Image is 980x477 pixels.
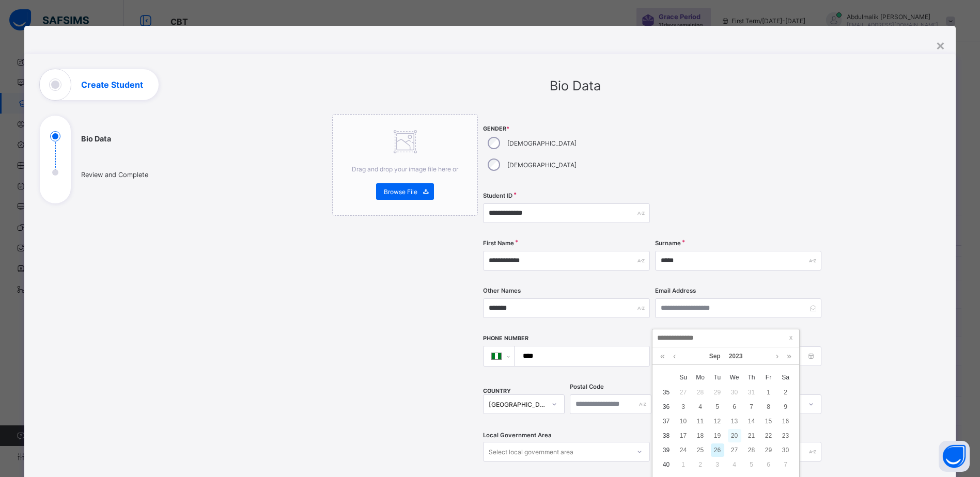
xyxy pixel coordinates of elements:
td: September 16, 2023 [777,414,794,428]
span: Tu [709,373,726,382]
div: 18 [694,429,707,442]
div: 4 [694,400,707,414]
th: Sun [675,370,692,385]
th: Sat [777,370,794,385]
td: September 29, 2023 [760,443,777,457]
td: September 20, 2023 [726,428,743,443]
td: October 1, 2023 [675,457,692,472]
div: 3 [677,400,690,414]
div: 1 [677,458,690,471]
td: September 25, 2023 [692,443,709,457]
div: 30 [728,386,741,399]
div: 14 [745,415,758,428]
a: Next month (PageDown) [773,347,781,365]
th: Mon [692,370,709,385]
div: Select local government area [489,442,573,462]
label: [DEMOGRAPHIC_DATA] [507,139,577,147]
div: 4 [728,458,741,471]
th: Tue [709,370,726,385]
div: Drag and drop your image file here orBrowse File [332,114,478,216]
span: Th [743,373,760,382]
td: September 22, 2023 [760,428,777,443]
div: 23 [779,429,792,442]
td: September 30, 2023 [777,443,794,457]
td: September 13, 2023 [726,414,743,428]
td: August 29, 2023 [709,385,726,400]
div: 3 [711,458,724,471]
div: 6 [762,458,775,471]
div: 10 [677,415,690,428]
td: September 17, 2023 [675,428,692,443]
div: 21 [745,429,758,442]
td: October 2, 2023 [692,457,709,472]
td: September 9, 2023 [777,400,794,414]
td: September 21, 2023 [743,428,760,443]
td: September 28, 2023 [743,443,760,457]
label: Postal Code [570,383,604,390]
label: Surname [655,240,681,247]
label: Other Names [483,287,521,294]
div: 13 [728,415,741,428]
td: August 30, 2023 [726,385,743,400]
div: 7 [745,400,758,414]
label: Email Address [655,287,696,294]
div: 7 [779,458,792,471]
td: October 7, 2023 [777,457,794,472]
td: October 3, 2023 [709,457,726,472]
span: COUNTRY [483,388,511,394]
td: October 4, 2023 [726,457,743,472]
span: Gender [483,125,649,132]
div: 31 [745,386,758,399]
span: Su [675,373,692,382]
td: September 6, 2023 [726,400,743,414]
td: 40 [658,457,675,472]
td: September 15, 2023 [760,414,777,428]
div: 20 [728,429,741,442]
td: September 14, 2023 [743,414,760,428]
div: 28 [745,443,758,457]
div: 29 [762,443,775,457]
div: 1 [762,386,775,399]
td: 37 [658,414,675,428]
label: Phone Number [483,335,528,342]
td: September 27, 2023 [726,443,743,457]
td: September 11, 2023 [692,414,709,428]
td: September 23, 2023 [777,428,794,443]
td: September 12, 2023 [709,414,726,428]
th: Thu [743,370,760,385]
div: 24 [677,443,690,457]
td: September 26, 2023 [709,443,726,457]
a: 2023 [725,347,747,365]
div: 16 [779,415,792,428]
div: 30 [779,443,792,457]
span: Local Government Area [483,432,552,439]
td: September 18, 2023 [692,428,709,443]
div: 5 [711,400,724,414]
td: September 19, 2023 [709,428,726,443]
span: Bio Data [550,78,601,93]
td: 38 [658,428,675,443]
td: August 31, 2023 [743,385,760,400]
td: September 10, 2023 [675,414,692,428]
td: October 5, 2023 [743,457,760,472]
div: 22 [762,429,775,442]
div: 5 [745,458,758,471]
td: September 8, 2023 [760,400,777,414]
div: 17 [677,429,690,442]
div: 19 [711,429,724,442]
td: September 7, 2023 [743,400,760,414]
td: September 1, 2023 [760,385,777,400]
td: September 5, 2023 [709,400,726,414]
div: 27 [677,386,690,399]
span: Drag and drop your image file here or [352,165,458,173]
div: 26 [711,443,724,457]
div: [GEOGRAPHIC_DATA] [489,401,546,408]
div: 29 [711,386,724,399]
div: 6 [728,400,741,414]
span: Mo [692,373,709,382]
td: September 3, 2023 [675,400,692,414]
div: 11 [694,415,707,428]
button: Open asap [939,441,970,472]
td: October 6, 2023 [760,457,777,472]
div: 12 [711,415,724,428]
